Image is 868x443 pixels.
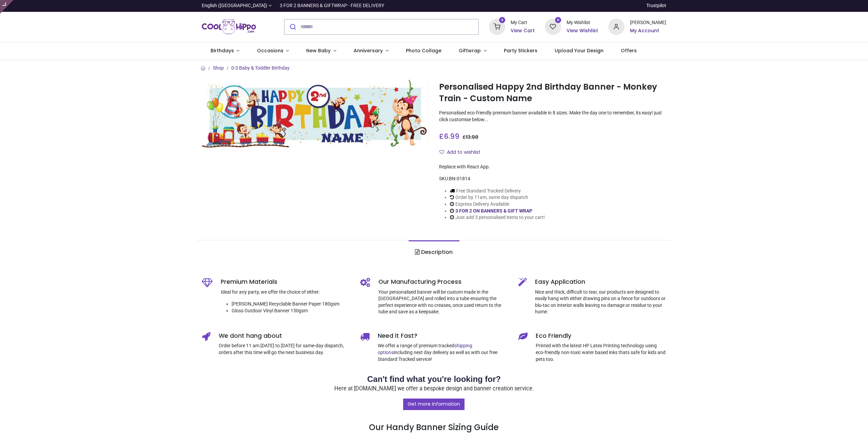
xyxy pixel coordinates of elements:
i: Add to wishlist [439,150,444,154]
p: Ideal for any party, we offer the choice of either: [221,289,350,296]
span: New Baby [306,47,331,54]
li: Free Standard Tracked Delivery [450,188,545,195]
a: 3 FOR 2 ON BANNERS & GIFT WRAP [455,208,532,214]
p: We offer a range of premium tracked including next day delivery as well as with our free Standard... [378,343,508,363]
div: SKU: [439,176,666,182]
h1: Personalised Happy 2nd Birthday Banner - Monkey Train - Custom Name [439,81,666,105]
li: Express Delivery Available [450,201,545,208]
li: Gloss Outdoor Vinyl Banner 150gsm [232,308,350,314]
h5: Eco Friendly [536,332,666,340]
span: Offers [621,47,637,54]
button: Submit [284,19,300,34]
h5: We dont hang about [219,332,350,340]
sup: 0 [555,17,561,23]
span: Party Stickers [504,47,537,54]
a: 3 [489,23,505,29]
a: View Wishlist [567,27,598,34]
button: Add to wishlistAdd to wishlist [439,147,486,158]
a: Trustpilot [646,2,666,9]
span: £ [462,134,478,141]
span: Giftwrap [459,47,481,54]
a: 0 [545,23,561,29]
a: View Cart [511,27,535,34]
a: New Baby [298,42,345,60]
img: Cool Hippo [202,17,256,36]
h5: Need it Fast? [378,332,508,340]
li: Order by 11am, same day dispatch [450,194,545,201]
span: BN-01814 [449,176,470,181]
img: Personalised Happy 2nd Birthday Banner - Monkey Train - Custom Name [202,80,429,148]
li: [PERSON_NAME] Recyclable Banner Paper 180gsm [232,301,350,308]
span: Photo Collage [406,47,441,54]
a: Shop [213,65,224,71]
span: Occasions [257,47,283,54]
h2: Can't find what you're looking for? [202,373,666,385]
p: Personalised eco-friendly premium banner available in 8 sizes. Make the day one to remember, its ... [439,110,666,123]
sup: 3 [499,17,506,23]
a: Get more information [403,399,465,410]
a: Occasions [248,42,298,60]
p: Order before 11 am [DATE] to [DATE] for same-day dispatch, orders after this time will go the nex... [219,343,350,356]
span: Upload Your Design [555,47,604,54]
p: Nice and thick, difficult to tear, our products are designed to easily hang with either drawing p... [535,289,666,315]
div: Replace with React App. [439,164,666,170]
div: My Wishlist [567,19,598,26]
span: Anniversary [354,47,383,54]
p: Printed with the latest HP Latex Printing technology using eco-friendly non-toxic water based ink... [536,343,666,363]
a: Birthdays [202,42,248,60]
a: My Account [630,27,666,34]
li: Just add 3 personalised items to your cart! [450,214,545,221]
a: English ([GEOGRAPHIC_DATA]) [202,2,272,9]
div: 3 FOR 2 BANNERS & GIFTWRAP - FREE DELIVERY [280,2,384,9]
a: Logo of Cool Hippo [202,17,256,36]
a: 0-3 Baby & Toddler Birthday [231,65,290,71]
a: Giftwrap [450,42,495,60]
div: [PERSON_NAME] [630,19,666,26]
h3: Our Handy Banner Sizing Guide [202,398,666,433]
a: Anniversary [345,42,397,60]
h5: Premium Materials [221,278,350,286]
p: Here at [DOMAIN_NAME] we offer a bespoke design and banner creation service. [202,385,666,393]
h5: Our Manufacturing Process [378,278,508,286]
span: £ [439,131,459,141]
h5: Easy Application [535,278,666,286]
p: Your personalised banner will be custom made in the [GEOGRAPHIC_DATA] and rolled into a tube ensu... [378,289,508,315]
a: Description [409,240,459,264]
span: 6.99 [444,131,459,141]
span: 13.98 [466,134,478,141]
span: Birthdays [211,47,234,54]
div: My Cart [511,19,535,26]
